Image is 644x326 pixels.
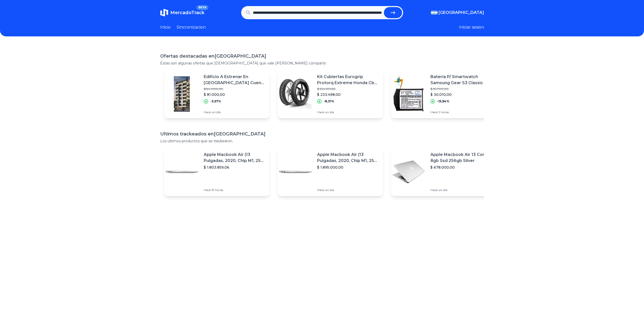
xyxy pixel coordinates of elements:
img: Featured image [391,154,426,190]
a: Sincronizacion [177,24,206,30]
p: $ 254.673,83 [317,87,379,91]
a: Featured imageEdificio A Estrenar En [GEOGRAPHIC_DATA] Cuenta Con Unidades 1,2, Ambientes.$ 84.00... [164,70,269,118]
a: Featured imageApple Macbook Air (13 Pulgadas, 2020, Chip M1, 256 Gb De Ssd, 8 Gb De Ram) - Plata$... [164,148,269,196]
span: [GEOGRAPHIC_DATA] [439,10,484,16]
p: Hace un día [204,110,265,114]
p: -3,57% [210,99,221,103]
button: Iniciar sesion [459,24,484,30]
img: MercadoTrack [160,9,168,17]
p: $ 233.498,00 [317,92,379,97]
p: $ 1.895.000,00 [317,165,379,170]
a: Inicio [160,24,171,30]
p: -15,94% [437,99,449,103]
p: Los ultimos productos que se trackearon. [160,138,484,144]
p: $ 35.700,00 [430,87,492,91]
h1: Ultimos trackeados en [GEOGRAPHIC_DATA] [160,130,484,137]
img: Featured image [391,76,426,112]
button: [GEOGRAPHIC_DATA] [431,10,484,16]
a: MercadoTrackBETA [160,9,204,17]
p: $ 84.000,00 [204,87,265,91]
p: Hace un día [430,188,492,192]
a: Featured imageBateria P/ Smartwatch Samsung Gear S3 Classic , Eb-br760abe$ 35.700,00$ 30.010,00-1... [391,70,496,118]
p: Hace un día [317,110,379,114]
span: BETA [196,5,208,10]
a: Featured imageApple Macbook Air (13 Pulgadas, 2020, Chip M1, 256 Gb De Ssd, 8 Gb De Ram) - Plata$... [278,148,383,196]
p: $ 678.000,00 [430,165,492,170]
img: Featured image [278,154,313,190]
a: Featured imageKit Cubiertas Eurogrip Protorq Extreme Honda Cb 250$ 254.673,83$ 233.498,00-8,31%Ha... [278,70,383,118]
p: $ 81.000,00 [204,92,265,97]
p: Hace 19 horas [204,188,265,192]
p: Edificio A Estrenar En [GEOGRAPHIC_DATA] Cuenta Con Unidades 1,2, Ambientes. [204,74,265,86]
p: Bateria P/ Smartwatch Samsung Gear S3 Classic , Eb-br760abe [430,74,492,86]
p: Hace 2 horas [430,110,492,114]
img: Featured image [278,76,313,112]
p: Apple Macbook Air 13 Core I5 8gb Ssd 256gb Silver [430,152,492,164]
p: Apple Macbook Air (13 Pulgadas, 2020, Chip M1, 256 Gb De Ssd, 8 Gb De Ram) - Plata [317,152,379,164]
a: Featured imageApple Macbook Air 13 Core I5 8gb Ssd 256gb Silver$ 678.000,00Hace un día [391,148,496,196]
p: Kit Cubiertas Eurogrip Protorq Extreme Honda Cb 250 [317,74,379,86]
p: Apple Macbook Air (13 Pulgadas, 2020, Chip M1, 256 Gb De Ssd, 8 Gb De Ram) - Plata [204,152,265,164]
p: $ 30.010,00 [430,92,492,97]
p: Hace un día [317,188,379,192]
h1: Ofertas destacadas en [GEOGRAPHIC_DATA] [160,53,484,60]
img: Featured image [164,76,200,112]
img: Featured image [164,154,200,190]
p: Estas son algunas ofertas que [DEMOGRAPHIC_DATA] que vale [PERSON_NAME] compartir. [160,61,484,66]
p: -8,31% [324,99,334,103]
p: $ 1.803.859,06 [204,165,265,170]
span: MercadoTrack [170,10,204,15]
img: Argentina [431,11,438,15]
